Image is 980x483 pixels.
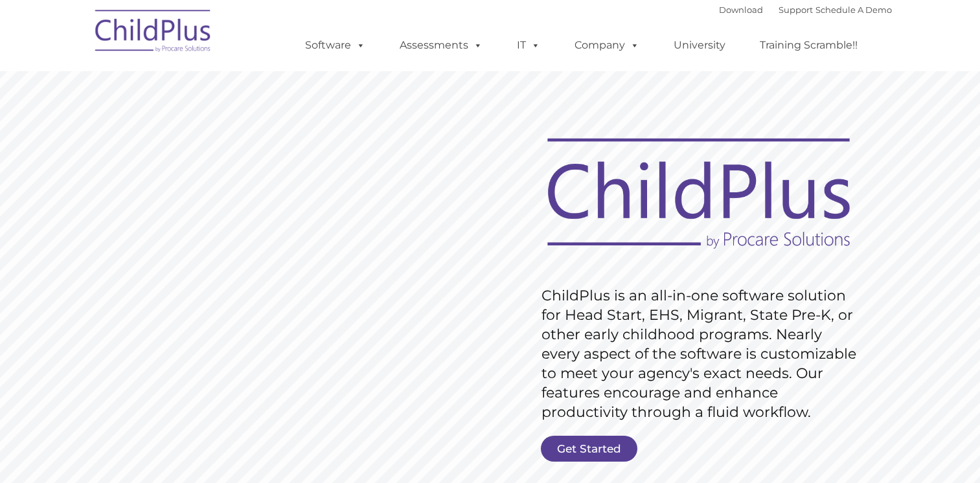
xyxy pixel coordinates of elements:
[719,5,763,15] a: Download
[562,32,652,58] a: Company
[541,286,863,422] rs-layer: ChildPlus is an all-in-one software solution for Head Start, EHS, Migrant, State Pre-K, or other ...
[387,32,496,58] a: Assessments
[292,32,378,58] a: Software
[779,5,813,15] a: Support
[541,436,637,462] a: Get Started
[815,5,892,15] a: Schedule A Demo
[504,32,553,58] a: IT
[89,1,218,65] img: ChildPlus by Procare Solutions
[661,32,738,58] a: University
[747,32,871,58] a: Training Scramble!!
[719,5,892,15] font: |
